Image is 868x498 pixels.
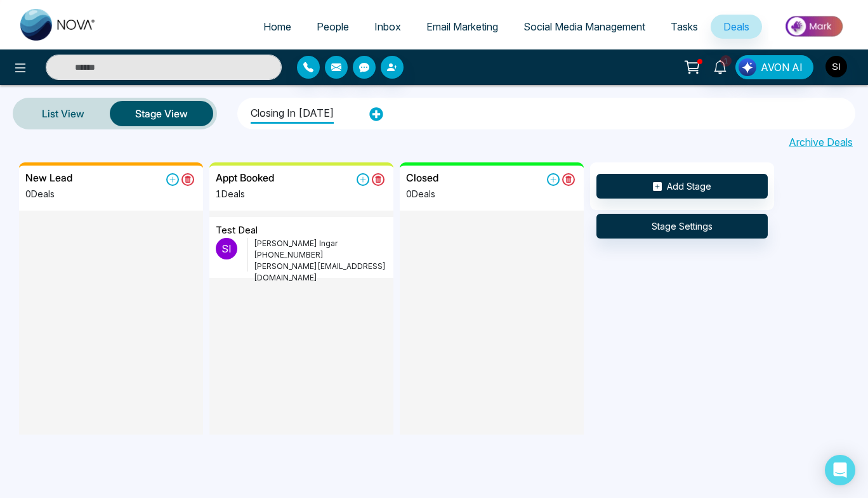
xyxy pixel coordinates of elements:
[304,15,362,39] a: People
[20,9,96,41] img: Nova CRM Logo
[216,223,258,238] p: Test Deal
[110,101,213,126] button: Stage View
[789,134,853,150] a: Archive Deals
[768,12,860,41] img: Market-place.gif
[720,55,732,67] span: 1
[426,20,498,33] span: Email Marketing
[825,56,847,77] img: User Avatar
[317,20,349,33] span: People
[216,187,274,200] p: 1 Deals
[254,261,387,284] p: [PERSON_NAME][EMAIL_ADDRESS][DOMAIN_NAME]
[406,187,442,200] p: 0 Deals
[406,172,438,184] h5: Closed
[16,98,110,129] a: List View
[216,172,274,184] h5: Appt Booked
[216,238,237,259] p: S I
[523,20,645,33] span: Social Media Management
[25,187,72,200] p: 0 Deals
[414,15,511,39] a: Email Marketing
[705,55,735,77] a: 1
[761,60,803,75] span: AVON AI
[723,20,749,33] span: Deals
[671,20,698,33] span: Tasks
[254,249,387,261] p: [PHONE_NUMBER]
[263,20,291,33] span: Home
[362,15,414,39] a: Inbox
[596,214,768,239] button: Stage Settings
[825,455,855,485] div: Open Intercom Messenger
[374,20,401,33] span: Inbox
[596,174,768,199] button: Add Stage
[251,15,304,39] a: Home
[658,15,711,39] a: Tasks
[25,172,72,184] h5: New Lead
[251,100,334,124] li: Closing in [DATE]
[739,58,756,76] img: Lead Flow
[711,15,762,39] a: Deals
[511,15,658,39] a: Social Media Management
[735,55,813,79] button: AVON AI
[254,238,387,249] p: [PERSON_NAME] Ingar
